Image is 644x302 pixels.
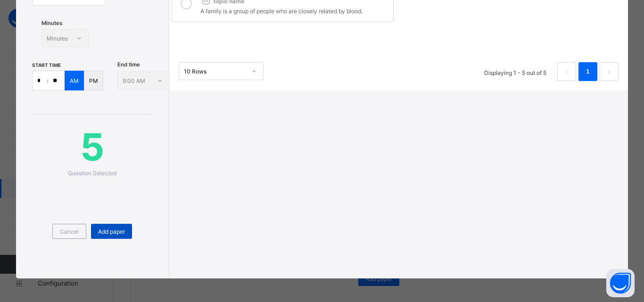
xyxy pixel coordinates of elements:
span: End time [117,61,140,68]
li: Displaying 1 - 5 out of 5 [477,62,553,81]
p: AM [70,77,79,84]
li: 下一页 [600,62,619,81]
span: Minutes [41,20,62,26]
li: 1 [578,62,597,81]
span: 5 [32,124,152,170]
p: : [47,77,48,84]
span: Question Selected [68,170,116,177]
span: start time [32,62,61,68]
li: 上一页 [557,62,576,81]
div: A family is a group of people who are closely related by blood. [200,5,389,15]
span: Add paper [98,228,125,235]
div: 10 Rows [184,68,246,75]
a: 1 [583,65,592,78]
button: Open asap [606,269,635,297]
p: PM [89,77,98,84]
button: prev page [557,62,576,81]
span: Cancel [60,228,79,235]
button: next page [600,62,619,81]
